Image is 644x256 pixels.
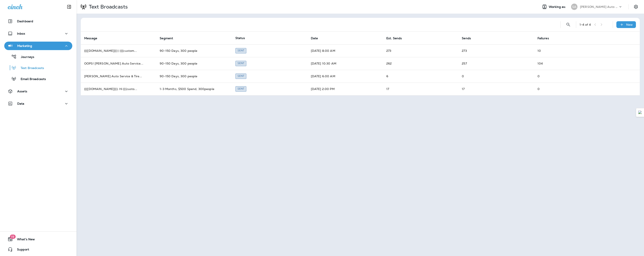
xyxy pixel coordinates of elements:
button: Journeys [4,52,72,61]
span: Support [13,248,29,253]
td: 0 [534,83,610,95]
td: 17 [458,83,534,95]
span: Working as: [549,5,567,9]
p: Data [17,102,24,105]
td: 0 [458,70,534,83]
p: Inbox [17,32,25,35]
td: 104 [534,57,610,70]
td: {{{[DOMAIN_NAME]}}} | {{{custom ... [81,44,156,57]
span: Created by Turn Key Marketing [235,61,247,65]
button: 19What's New [4,235,72,243]
span: Date [311,37,318,40]
span: Segment [160,36,179,40]
div: 1 - 4 of 4 [580,23,591,26]
p: New [626,23,633,26]
td: 17 [383,83,458,95]
button: Inbox [4,29,72,38]
button: Dashboard [4,17,72,25]
td: 273 [383,44,458,57]
div: Sent [235,48,247,53]
td: {{{[DOMAIN_NAME]}}}: Hi {{{custo ... [81,83,156,95]
button: Text Broadcasts [4,63,72,72]
td: 90-150 Days, 300 people [156,70,232,83]
button: Assets [4,87,72,96]
td: 1-3 Months, $500 Spend, 300people [156,83,232,95]
td: [DATE] 8:00 AM [307,44,383,57]
p: Email Broadcasts [16,77,46,81]
td: OOPS! [PERSON_NAME] Auto Service ... [81,57,156,70]
span: Est. Sends [386,37,402,40]
p: [PERSON_NAME] Auto Service & Tire Pros [580,5,618,8]
p: Assets [17,90,27,93]
span: What's New [13,238,35,243]
td: 262 [383,57,458,70]
td: 90-150 Days, 300 people [156,44,232,57]
button: Collapse Sidebar [63,3,75,11]
td: 273 [458,44,534,57]
span: Created by Turn Key Marketing [235,48,247,52]
span: Status [235,36,245,40]
td: 10 [534,44,610,57]
td: [DATE] 10:30 AM [307,57,383,70]
td: 257 [458,57,534,70]
p: Marketing [17,44,32,48]
button: Support [4,245,72,254]
button: Marketing [4,42,72,50]
td: 90-150 Days, 300 people [156,57,232,70]
button: Search Text Broadcasts [564,20,573,29]
span: Sends [462,36,476,40]
span: Est. Sends [386,36,407,40]
p: Journeys [17,55,34,59]
td: [PERSON_NAME] Auto Service & Tire ... [81,70,156,83]
td: [DATE] 6:00 AM [307,70,383,83]
p: Text Broadcasts [87,4,128,10]
span: 19 [10,235,16,239]
span: Message [84,37,97,40]
span: Sends [462,37,471,40]
span: Created by Turn Key Marketing [235,87,247,90]
span: Created by Turn Key Marketing [235,74,247,78]
td: 0 [534,70,610,83]
button: Email Broadcasts [4,74,72,83]
div: Sent [235,73,247,79]
span: Failures [537,37,549,40]
div: Sent [235,86,247,91]
span: Date [311,36,324,40]
span: Failures [537,36,554,40]
span: Message [84,36,103,40]
img: Detect Auto [638,111,642,114]
td: 6 [383,70,458,83]
button: Data [4,99,72,108]
div: Sent [235,61,247,66]
td: [DATE] 2:00 PM [307,83,383,95]
div: SA [571,4,577,10]
p: Dashboard [17,20,33,23]
button: Settings [632,3,640,11]
p: Text Broadcasts [16,66,44,70]
span: Segment [160,37,173,40]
